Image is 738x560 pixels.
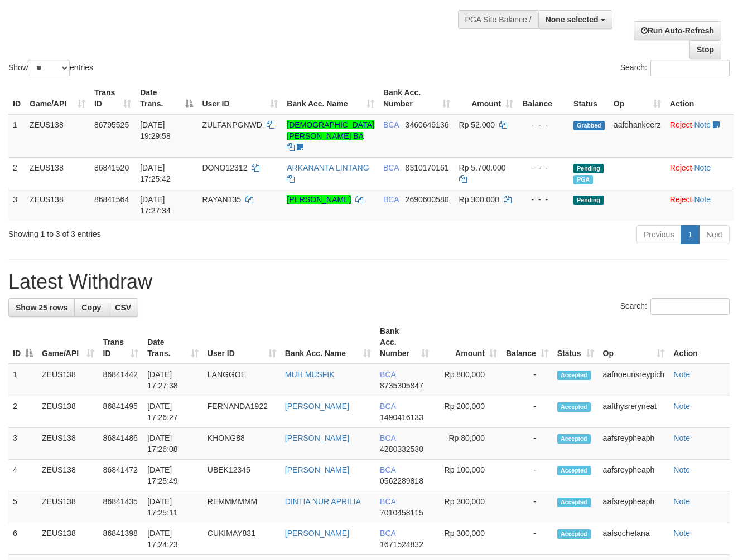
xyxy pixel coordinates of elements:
[599,321,669,364] th: Op: activate to sort column ascending
[433,321,501,364] th: Amount: activate to sort column ascending
[380,508,423,517] span: Copy 7010458115 to clipboard
[99,321,143,364] th: Trans ID: activate to sort column ascending
[599,428,669,460] td: aafsreypheaph
[380,529,395,538] span: BCA
[25,82,90,114] th: Game/API: activate to sort column ascending
[202,195,241,204] span: RAYAN135
[136,82,197,114] th: Date Trans.: activate to sort column descending
[501,491,553,523] td: -
[694,120,711,129] a: Note
[8,321,37,364] th: ID: activate to sort column descending
[202,163,247,172] span: DONO12312
[433,396,501,428] td: Rp 200,000
[99,491,143,523] td: 86841435
[522,162,565,173] div: - - -
[673,434,690,442] a: Note
[669,321,730,364] th: Action
[673,529,690,538] a: Note
[681,225,700,244] a: 1
[285,402,349,411] a: [PERSON_NAME]
[670,163,692,172] a: Reject
[557,402,591,412] span: Accepted
[25,189,90,221] td: ZEUS138
[433,364,501,396] td: Rp 800,000
[115,303,131,312] span: CSV
[433,460,501,491] td: Rp 100,000
[37,321,99,364] th: Game/API: activate to sort column ascending
[143,321,203,364] th: Date Trans.: activate to sort column ascending
[94,195,129,204] span: 86841564
[287,195,351,204] a: [PERSON_NAME]
[8,460,37,491] td: 4
[99,428,143,460] td: 86841486
[665,189,734,221] td: ·
[650,60,730,76] input: Search:
[25,157,90,189] td: ZEUS138
[501,364,553,396] td: -
[203,428,281,460] td: KHONG88
[458,10,538,29] div: PGA Site Balance /
[8,224,299,240] div: Showing 1 to 3 of 3 entries
[406,195,449,204] span: Copy 2690600580 to clipboard
[665,82,734,114] th: Action
[383,163,399,172] span: BCA
[281,321,375,364] th: Bank Acc. Name: activate to sort column ascending
[8,364,37,396] td: 1
[673,402,690,411] a: Note
[140,195,171,215] span: [DATE] 17:27:34
[546,15,599,24] span: None selected
[501,428,553,460] td: -
[380,413,423,422] span: Copy 1490416133 to clipboard
[282,82,379,114] th: Bank Acc. Name: activate to sort column ascending
[143,460,203,491] td: [DATE] 17:25:49
[609,82,665,114] th: Op: activate to sort column ascending
[501,396,553,428] td: -
[8,271,730,293] h1: Latest Withdraw
[197,82,282,114] th: User ID: activate to sort column ascending
[285,370,335,379] a: MUH MUSFIK
[665,157,734,189] td: ·
[665,114,734,158] td: ·
[8,157,25,189] td: 2
[8,523,37,555] td: 6
[433,428,501,460] td: Rp 80,000
[28,60,70,76] select: Showentries
[673,370,690,379] a: Note
[557,434,591,444] span: Accepted
[433,523,501,555] td: Rp 300,000
[380,476,423,485] span: Copy 0562289818 to clipboard
[406,120,449,129] span: Copy 3460649136 to clipboard
[501,460,553,491] td: -
[380,381,423,390] span: Copy 8735305847 to clipboard
[599,364,669,396] td: aafnoeunsreypich
[573,175,593,184] span: Marked by aafnoeunsreypich
[557,498,591,507] span: Accepted
[599,491,669,523] td: aafsreypheaph
[90,82,136,114] th: Trans ID: activate to sort column ascending
[285,465,349,474] a: [PERSON_NAME]
[569,82,609,114] th: Status
[143,491,203,523] td: [DATE] 17:25:11
[8,189,25,221] td: 3
[380,497,395,506] span: BCA
[203,364,281,396] td: LANGGOE
[673,497,690,506] a: Note
[380,465,395,474] span: BCA
[599,460,669,491] td: aafsreypheaph
[285,529,349,538] a: [PERSON_NAME]
[689,40,721,59] a: Stop
[459,120,495,129] span: Rp 52.000
[375,321,433,364] th: Bank Acc. Number: activate to sort column ascending
[599,396,669,428] td: aafthysreryneat
[557,371,591,380] span: Accepted
[203,396,281,428] td: FERNANDA1922
[557,466,591,475] span: Accepted
[203,460,281,491] td: UBEK12345
[37,428,99,460] td: ZEUS138
[380,402,395,411] span: BCA
[8,298,75,317] a: Show 25 rows
[94,120,129,129] span: 86795525
[459,195,499,204] span: Rp 300.000
[573,164,604,173] span: Pending
[380,540,423,549] span: Copy 1671524832 to clipboard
